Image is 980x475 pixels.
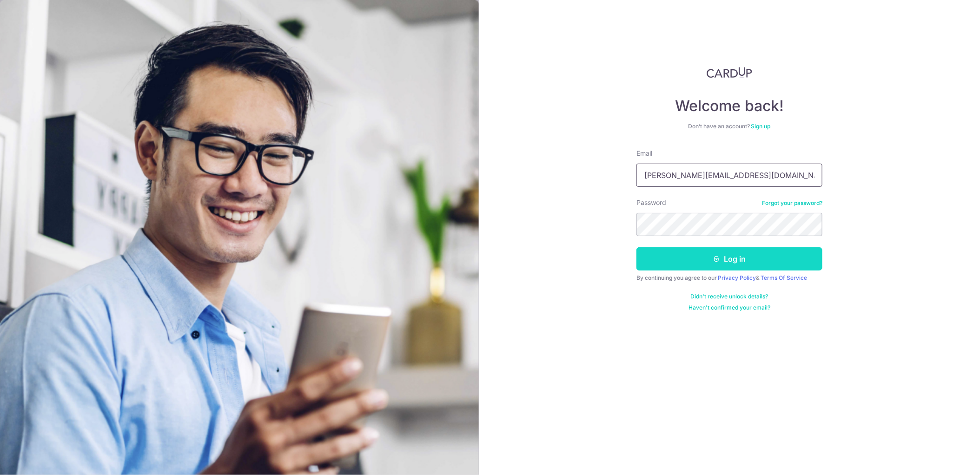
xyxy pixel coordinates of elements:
[636,247,822,270] button: Log in
[691,293,768,300] a: Didn't receive unlock details?
[636,97,822,115] h4: Welcome back!
[762,199,822,207] a: Forgot your password?
[751,123,771,130] a: Sign up
[707,67,752,78] img: CardUp Logo
[636,123,822,130] div: Don’t have an account?
[636,164,822,187] input: Enter your Email
[636,149,652,158] label: Email
[689,304,770,311] a: Haven't confirmed your email?
[761,274,807,281] a: Terms Of Service
[718,274,756,281] a: Privacy Policy
[636,198,666,207] label: Password
[636,274,822,282] div: By continuing you agree to our &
